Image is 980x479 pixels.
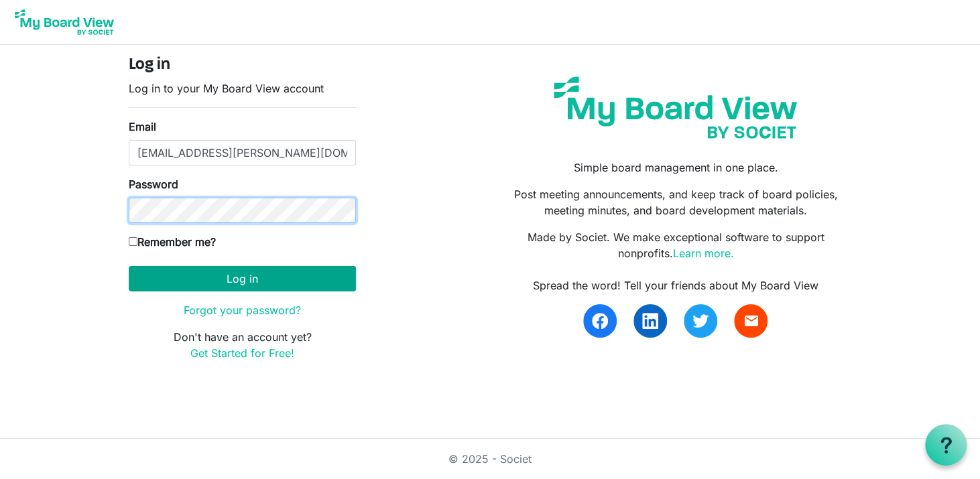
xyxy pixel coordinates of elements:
input: Remember me? [129,237,137,246]
label: Password [129,176,178,192]
p: Made by Societ. We make exceptional software to support nonprofits. [500,229,851,261]
label: Email [129,119,156,135]
a: Learn more. [672,247,733,260]
img: my-board-view-societ.svg [544,66,807,149]
p: Post meeting announcements, and keep track of board policies, meeting minutes, and board developm... [500,186,851,218]
a: Forgot your password? [184,303,301,317]
a: © 2025 - Societ [448,452,532,466]
img: twitter.svg [692,313,709,329]
div: Spread the word! Tell your friends about My Board View [500,277,851,293]
p: Simple board management in one place. [500,159,851,176]
a: Get Started for Free! [190,346,294,360]
img: My Board View Logo [11,5,118,39]
button: Log in [129,266,356,291]
label: Remember me? [129,234,216,250]
span: email [743,313,759,329]
img: facebook.svg [592,313,608,329]
h4: Log in [129,56,356,75]
p: Log in to your My Board View account [129,80,356,96]
img: linkedin.svg [642,313,658,329]
p: Don't have an account yet? [129,329,356,361]
a: email [734,304,768,338]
